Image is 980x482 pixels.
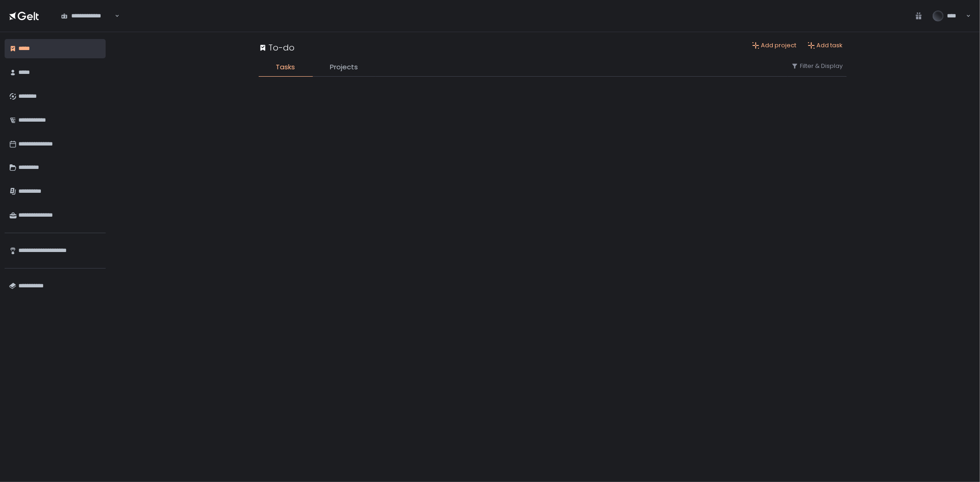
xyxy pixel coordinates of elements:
[259,41,295,54] div: To-do
[276,62,295,73] span: Tasks
[55,6,119,25] div: Search for option
[808,41,843,50] button: Add task
[330,62,358,73] span: Projects
[791,62,843,70] button: Filter & Display
[752,41,797,50] button: Add project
